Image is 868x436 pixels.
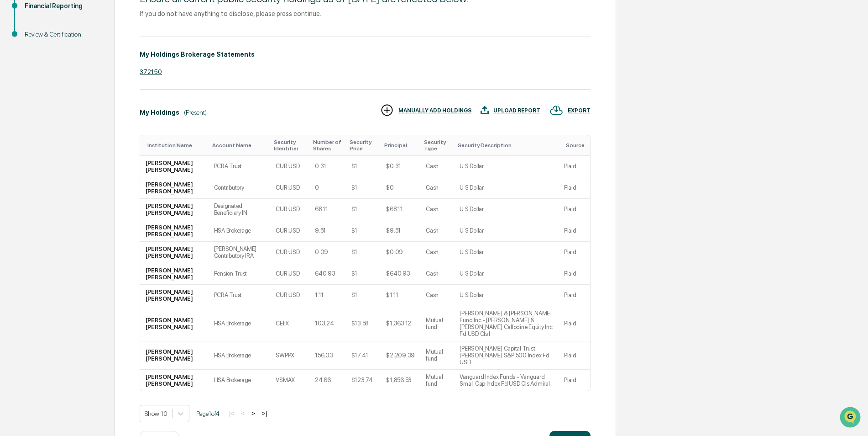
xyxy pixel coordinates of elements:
td: 0.09 [309,242,345,263]
td: [PERSON_NAME] [PERSON_NAME] [140,177,209,199]
td: [PERSON_NAME] Contributory IRA [209,242,271,263]
a: Powered byPylon [64,154,110,162]
td: Plaid [559,263,590,285]
span: Page 1 of 4 [196,410,220,417]
button: < [238,409,247,417]
div: EXPORT [568,107,591,114]
img: 1746055101610-c473b297-6a78-478c-a979-82029cc54cd1 [9,70,26,86]
td: 0.31 [309,156,345,177]
td: $1 [346,242,381,263]
td: Designated Beneficiary IN [209,199,271,220]
td: [PERSON_NAME] & [PERSON_NAME] Fund Inc - [PERSON_NAME] & [PERSON_NAME] Callodine Equity Inc Fd US... [454,306,559,341]
div: Toggle SortBy [147,142,205,149]
td: Cash [420,177,454,199]
td: $0 [381,177,420,199]
td: Plaid [559,341,590,370]
td: $1.11 [381,285,420,306]
div: Toggle SortBy [384,142,417,149]
div: Review & Certification [25,30,99,39]
td: U S Dollar [454,177,559,199]
td: Plaid [559,156,590,177]
td: 1.11 [309,285,345,306]
td: HSA Brokerage [209,370,271,391]
div: Toggle SortBy [424,139,450,152]
td: [PERSON_NAME] [PERSON_NAME] [140,370,209,391]
td: Mutual fund [420,341,454,370]
div: UPLOAD REPORT [493,107,540,114]
td: 24.66 [309,370,345,391]
td: U S Dollar [454,285,559,306]
td: [PERSON_NAME] [PERSON_NAME] [140,156,209,177]
td: U S Dollar [454,156,559,177]
button: |< [226,409,237,417]
td: $0.09 [381,242,420,263]
div: Toggle SortBy [212,142,267,149]
td: $1,363.12 [381,306,420,341]
td: HSA Brokerage [209,220,271,242]
td: CUR:USD [270,285,309,306]
td: 68.11 [309,199,345,220]
td: [PERSON_NAME] [PERSON_NAME] [140,199,209,220]
div: We're available if you need us! [31,79,115,86]
span: Data Lookup [18,133,58,142]
td: Contributory [209,177,271,199]
td: Vanguard Index Funds - Vanguard Small Cap Index Fd USD Cls Admiral [454,370,559,391]
td: $2,209.39 [381,341,420,370]
td: SWPPX [270,341,309,370]
td: CUR:USD [270,263,309,285]
td: Plaid [559,306,590,341]
div: 🔎 [9,133,16,141]
td: $640.93 [381,263,420,285]
td: Plaid [559,177,590,199]
img: UPLOAD REPORT [481,103,489,117]
td: [PERSON_NAME] [PERSON_NAME] [140,263,209,285]
div: Start new chat [31,70,150,79]
p: How can we help? [9,19,166,34]
td: Cash [420,242,454,263]
a: 🔎Data Lookup [5,129,61,145]
td: $1,856.53 [381,370,420,391]
td: $1 [346,285,381,306]
td: Cash [420,285,454,306]
td: [PERSON_NAME] Capital Trust - [PERSON_NAME] S&P 500 Index Fd USD [454,341,559,370]
div: If you do not have anything to disclose, please press continue. [140,10,591,17]
td: CUR:USD [270,220,309,242]
td: Mutual fund [420,370,454,391]
td: PCRA Trust [209,285,271,306]
div: My Holdings [140,109,179,116]
img: EXPORT [549,103,563,117]
td: Pension Trust [209,263,271,285]
td: $13.58 [346,306,381,341]
img: MANUALLY ADD HOLDINGS [380,103,394,117]
td: 9.51 [309,220,345,242]
td: Plaid [559,220,590,242]
td: [PERSON_NAME] [PERSON_NAME] [140,220,209,242]
td: CUR:USD [270,177,309,199]
td: CUR:USD [270,156,309,177]
td: HSA Brokerage [209,306,271,341]
td: Plaid [559,199,590,220]
td: U S Dollar [454,242,559,263]
button: > [249,409,258,417]
td: $1 [346,177,381,199]
button: >| [259,409,270,417]
a: 🗄️Attestations [63,112,117,128]
td: Cash [420,220,454,242]
td: $1 [346,263,381,285]
td: Plaid [559,242,590,263]
div: Toggle SortBy [458,142,555,149]
td: $0.31 [381,156,420,177]
td: 103.24 [309,306,345,341]
a: 🖐️Preclearance [5,112,63,128]
td: $1 [346,220,381,242]
td: Plaid [559,285,590,306]
div: 🖐️ [9,116,16,123]
td: CUR:USD [270,242,309,263]
td: [PERSON_NAME] [PERSON_NAME] [140,341,209,370]
iframe: Open customer support [839,406,863,431]
td: $1 [346,199,381,220]
td: $123.74 [346,370,381,391]
td: $68.11 [381,199,420,220]
div: Toggle SortBy [313,139,342,152]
